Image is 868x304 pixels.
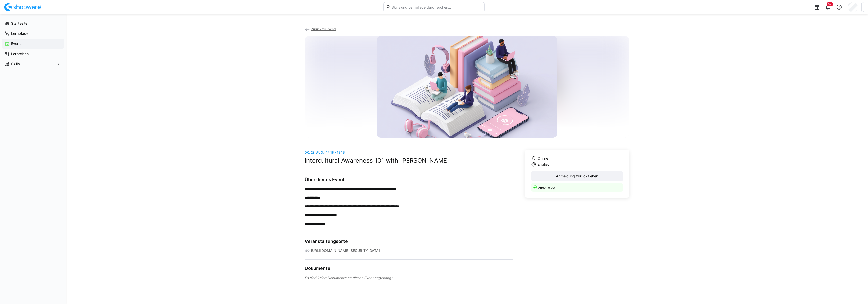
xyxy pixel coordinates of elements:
[311,27,336,31] span: Zurück zu Events
[311,248,380,253] a: [URL][DOMAIN_NAME][SECURITY_DATA]
[391,5,482,9] input: Skills und Lernpfade durchsuchen…
[305,177,513,182] h3: Über dieses Event
[538,162,551,167] span: Englisch
[305,27,336,31] a: Zurück zu Events
[828,3,831,6] span: 9+
[305,266,513,271] h3: Dokumente
[555,174,599,179] span: Anmeldung zurückziehen
[531,171,623,181] button: Anmeldung zurückziehen
[538,156,548,161] span: Online
[305,157,513,164] h2: Intercultural Awareness 101 with [PERSON_NAME]
[538,185,620,190] p: Angemeldet
[305,239,513,244] h3: Veranstaltungsorte
[305,275,513,280] div: Es sind keine Dokumente an dieses Event angehängt
[305,150,345,154] span: Do, 28. Aug. · 14:15 - 15:15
